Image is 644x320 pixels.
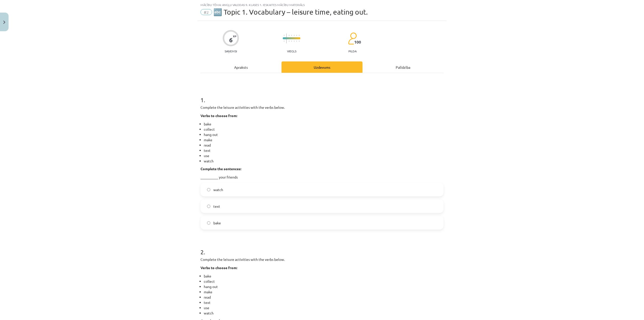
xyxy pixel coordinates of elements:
p: Saņemsi [223,49,239,53]
img: icon-short-line-57e1e144782c952c97e751825c79c345078a6d821885a25fce030b3d8c18986b.svg [291,35,292,36]
img: icon-long-line-d9ea69661e0d244f92f715978eff75569469978d946b2353a9bb055b3ed8787d.svg [286,33,287,43]
span: bake [213,220,221,226]
p: pilda [348,49,356,53]
p: __________ your friends [200,174,444,180]
p: Complete the leisure activities with the verbs below. [200,105,444,110]
li: use [204,153,444,158]
p: Complete the leisure activities with the verbs below. [200,257,444,262]
img: icon-short-line-57e1e144782c952c97e751825c79c345078a6d821885a25fce030b3d8c18986b.svg [284,41,284,42]
img: icon-short-line-57e1e144782c952c97e751825c79c345078a6d821885a25fce030b3d8c18986b.svg [294,35,294,36]
span: XP [233,35,236,38]
li: use [204,305,444,310]
img: icon-short-line-57e1e144782c952c97e751825c79c345078a6d821885a25fce030b3d8c18986b.svg [284,35,284,36]
li: read [204,295,444,300]
li: text [204,300,444,305]
strong: Verbs to choose from: [200,265,237,270]
img: students-c634bb4e5e11cddfef0936a35e636f08e4e9abd3cc4e673bd6f9a4125e45ecb1.svg [348,32,357,45]
li: watch [204,158,444,164]
img: icon-short-line-57e1e144782c952c97e751825c79c345078a6d821885a25fce030b3d8c18986b.svg [299,35,299,36]
p: Viegls [287,49,296,53]
input: text [207,205,210,208]
h1: 1 . [200,88,444,103]
div: Mācību tēma: Angļu valodas 9. klases 1. ieskaites mācību materiāls [200,3,444,7]
div: Palīdzība [363,61,444,73]
span: watch [213,187,223,192]
input: watch [207,188,210,191]
input: bake [207,221,210,225]
img: icon-short-line-57e1e144782c952c97e751825c79c345078a6d821885a25fce030b3d8c18986b.svg [296,35,297,36]
li: collect [204,127,444,132]
li: hang out [204,132,444,137]
div: 6 [229,37,233,44]
span: 100 [354,40,361,44]
img: icon-short-line-57e1e144782c952c97e751825c79c345078a6d821885a25fce030b3d8c18986b.svg [294,41,294,42]
h1: 2 . [200,240,444,255]
li: hang out [204,284,444,289]
span: 🔤 Topic 1. Vocabulary – leisure time, eating out. [213,8,368,16]
li: make [204,289,444,295]
li: collect [204,279,444,284]
li: bake [204,273,444,279]
div: Apraksts [200,61,281,73]
li: make [204,137,444,143]
strong: Complete the sentences: [200,166,241,171]
div: Uzdevums [281,61,363,73]
img: icon-short-line-57e1e144782c952c97e751825c79c345078a6d821885a25fce030b3d8c18986b.svg [296,41,297,42]
img: icon-short-line-57e1e144782c952c97e751825c79c345078a6d821885a25fce030b3d8c18986b.svg [289,41,289,42]
li: watch [204,310,444,316]
span: text [213,204,220,209]
img: icon-short-line-57e1e144782c952c97e751825c79c345078a6d821885a25fce030b3d8c18986b.svg [291,41,292,42]
li: read [204,143,444,148]
img: icon-close-lesson-0947bae3869378f0d4975bcd49f059093ad1ed9edebbc8119c70593378902aed.svg [3,21,5,24]
img: icon-short-line-57e1e144782c952c97e751825c79c345078a6d821885a25fce030b3d8c18986b.svg [289,35,289,36]
strong: Verbs to choose from: [200,113,237,118]
li: bake [204,121,444,127]
li: text [204,148,444,153]
span: #2 [200,9,212,15]
img: icon-short-line-57e1e144782c952c97e751825c79c345078a6d821885a25fce030b3d8c18986b.svg [299,41,299,42]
